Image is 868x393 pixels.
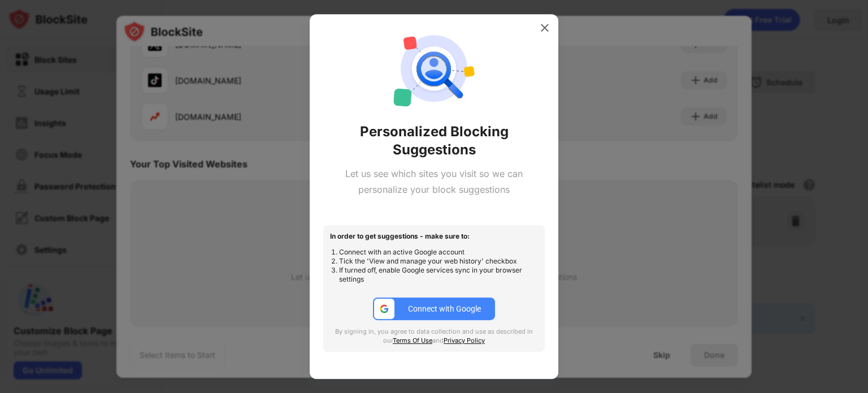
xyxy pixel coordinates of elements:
li: Connect with an active Google account [339,248,538,257]
div: Personalized Blocking Suggestions [323,123,545,159]
img: google-ic [379,304,389,314]
a: Privacy Policy [444,336,485,344]
a: Terms Of Use [393,336,432,344]
span: and [432,336,444,344]
div: Let us see which sites you visit so we can personalize your block suggestions [323,166,545,198]
button: google-icConnect with Google [373,297,495,320]
div: In order to get suggestions - make sure to: [330,232,538,241]
div: Connect with Google [408,304,481,313]
img: personal-suggestions.svg [393,28,475,109]
li: Tick the 'View and manage your web history' checkbox [339,257,538,266]
li: If turned off, enable Google services sync in your browser settings [339,266,538,284]
span: By signing in, you agree to data collection and use as described in our [335,327,533,344]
